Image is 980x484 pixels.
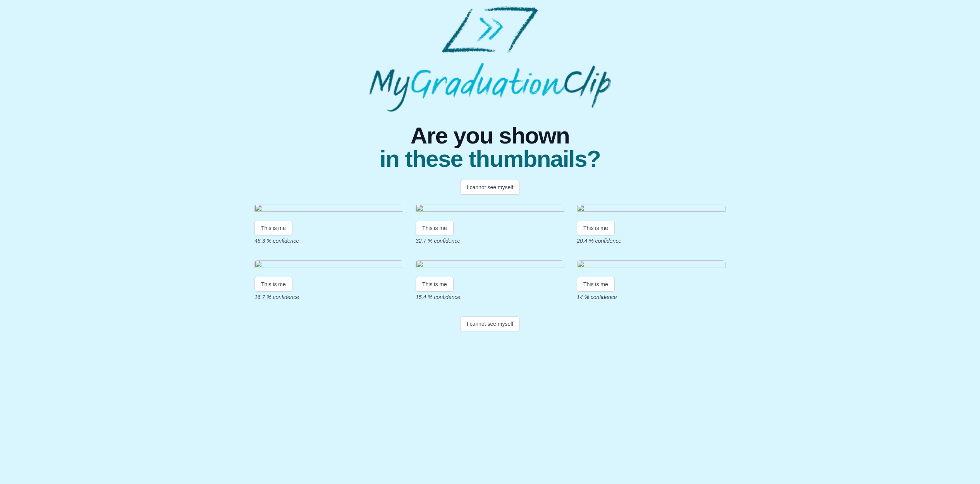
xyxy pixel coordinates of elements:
button: This is me [577,221,615,235]
img: b2d9f11ad0c3340ef78d446d06586abe7ff32d9a.gif [254,204,403,214]
p: 16.7 % confidence [254,293,403,301]
button: This is me [577,277,615,292]
img: MyGraduationClip [369,6,611,112]
button: I cannot see myself [460,180,520,195]
img: c1c561ff04eb3e9a0afb5214e520f46d174b68c7.gif [577,204,726,214]
span: Are you shown [380,124,600,147]
span: in these thumbnails? [380,147,600,171]
img: 587690b603d5d1d881ff54dbee95866d402cea65.gif [254,260,403,271]
button: This is me [416,277,454,292]
p: 20.4 % confidence [577,237,726,245]
p: 15.4 % confidence [416,293,564,301]
button: This is me [416,221,454,235]
img: be92169443091cd0b0aae7fd91ec379c75bbb081.gif [416,204,564,214]
img: d37b1102f587b2e73a2558bc008acfcad90da588.gif [416,260,564,271]
img: 7fbc930854efaa69947784cca191f3ee01a87794.gif [577,260,726,271]
button: This is me [254,277,292,292]
button: This is me [254,221,292,235]
p: 32.7 % confidence [416,237,564,245]
button: I cannot see myself [460,316,520,331]
p: 46.3 % confidence [254,237,403,245]
p: 14 % confidence [577,293,726,301]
